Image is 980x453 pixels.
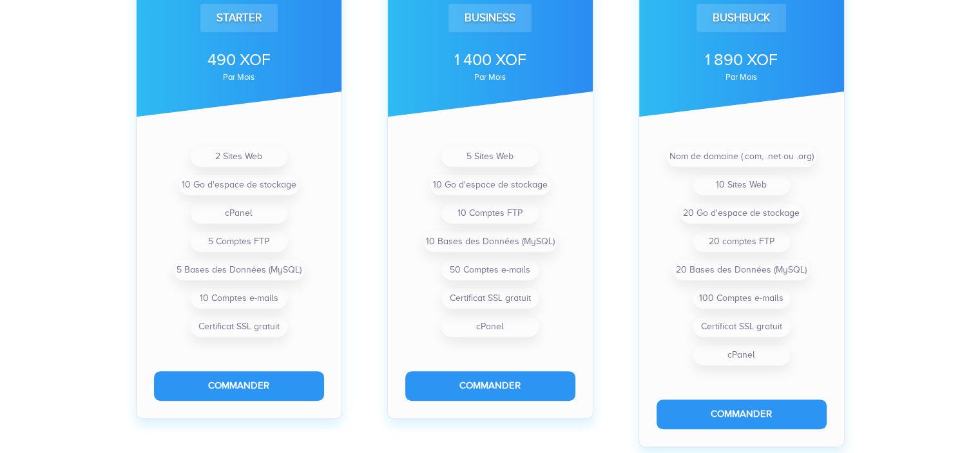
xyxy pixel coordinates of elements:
[174,260,304,280] li: 5 Bases des Données (MySQL)
[179,175,299,195] li: 10 Go d'espace de stockage
[657,48,827,72] div: 1 890 XOF
[693,175,790,195] li: 10 Sites Web
[154,73,324,81] div: par mois
[405,73,575,81] div: par mois
[442,288,539,309] li: Certificat SSL gratuit
[191,288,287,309] li: 10 Comptes e-mails
[693,288,790,309] li: 100 Comptes e-mails
[430,175,550,195] li: 10 Go d'espace de stockage
[154,371,324,400] button: Commander
[442,203,539,224] li: 10 Comptes FTP
[191,231,287,252] li: 5 Comptes FTP
[442,146,539,167] li: 5 Sites Web
[693,345,790,365] li: cPanel
[442,260,539,280] li: 50 Comptes e-mails
[693,231,790,252] li: 20 comptes FTP
[657,400,827,429] button: Commander
[191,203,287,224] li: cPanel
[667,146,816,167] li: Nom de domaine (.com, .net ou .org)
[657,73,827,81] div: par mois
[191,316,287,337] li: Certificat SSL gratuit
[680,203,802,224] li: 20 Go d'espace de stockage
[405,371,575,400] button: Commander
[673,260,809,280] li: 20 Bases des Données (MySQL)
[448,4,532,32] div: Business
[693,316,790,337] li: Certificat SSL gratuit
[442,316,539,337] li: cPanel
[697,4,786,32] div: Bushbuck
[423,231,557,252] li: 10 Bases des Données (MySQL)
[405,48,575,72] div: 1 400 XOF
[191,146,287,167] li: 2 Sites Web
[154,48,324,72] div: 490 XOF
[200,4,278,32] div: Starter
